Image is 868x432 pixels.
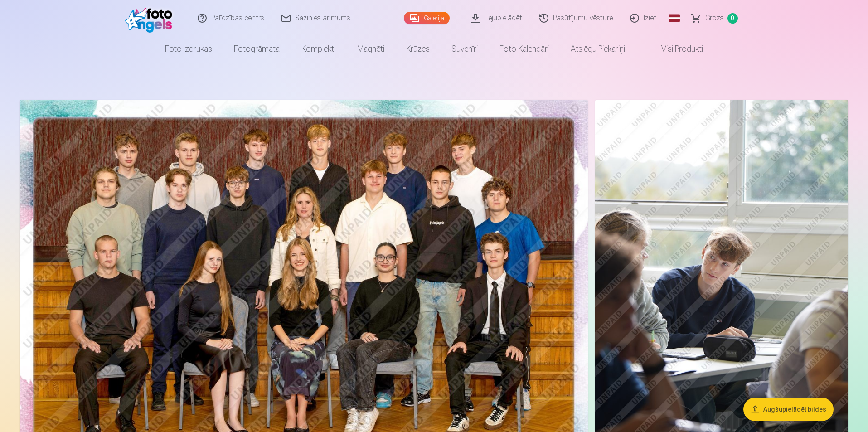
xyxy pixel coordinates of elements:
a: Galerija [404,12,450,24]
a: Foto kalendāri [489,36,560,62]
span: 0 [727,13,738,24]
a: Suvenīri [441,36,489,62]
img: /fa1 [125,4,177,33]
a: Visi produkti [636,36,714,62]
a: Fotogrāmata [223,36,291,62]
a: Komplekti [291,36,346,62]
a: Foto izdrukas [154,36,223,62]
button: Augšupielādēt bildes [743,398,834,421]
a: Krūzes [395,36,441,62]
span: Grozs [705,13,724,24]
a: Magnēti [346,36,395,62]
a: Atslēgu piekariņi [560,36,636,62]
